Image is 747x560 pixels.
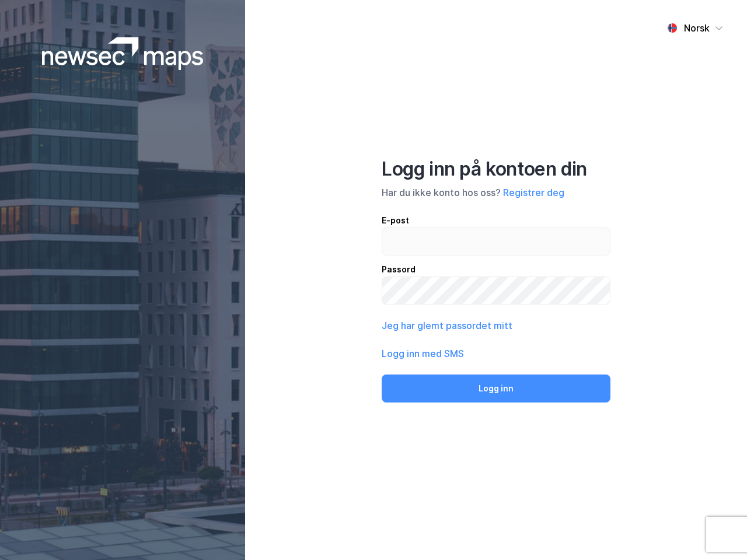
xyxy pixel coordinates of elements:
[382,213,610,228] div: E-post
[382,157,610,181] div: Logg inn på kontoen din
[684,21,710,35] div: Norsk
[689,504,747,560] iframe: Chat Widget
[382,346,464,360] button: Logg inn med SMS
[382,374,610,402] button: Logg inn
[382,262,610,276] div: Passord
[42,37,204,70] img: logoWhite.bf58a803f64e89776f2b079ca2356427.svg
[382,318,512,332] button: Jeg har glemt passordet mitt
[382,185,610,199] div: Har du ikke konto hos oss?
[503,185,564,199] button: Registrer deg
